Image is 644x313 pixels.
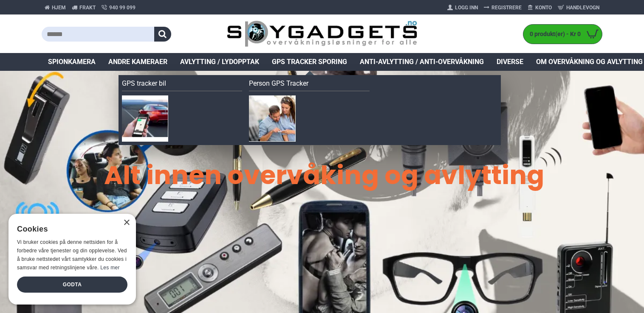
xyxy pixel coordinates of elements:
[266,53,353,71] a: GPS Tracker Sporing
[174,53,266,71] a: Avlytting / Lydopptak
[17,239,127,270] span: Vi bruker cookies på denne nettsiden for å forbedre våre tjenester og din opplevelse. Ved å bruke...
[123,220,130,226] div: Close
[360,57,484,67] span: Anti-avlytting / Anti-overvåkning
[523,25,602,44] a: 0 produkt(er) - Kr 0
[249,78,370,91] a: Person GPS Tracker
[227,20,418,48] img: SpyGadgets.no
[100,265,119,271] a: Les mer, opens a new window
[491,4,522,11] span: Registrere
[481,1,525,14] a: Registrere
[455,4,478,11] span: Logg Inn
[109,4,136,11] span: 940 99 099
[108,57,167,67] span: Andre kameraer
[17,220,122,238] div: Cookies
[122,95,168,142] img: GPS tracker bil
[272,57,347,67] span: GPS Tracker Sporing
[180,57,259,67] span: Avlytting / Lydopptak
[525,1,555,14] a: Konto
[490,53,530,71] a: Diverse
[523,30,583,39] span: 0 produkt(er) - Kr 0
[52,4,66,11] span: Hjem
[102,53,174,71] a: Andre kameraer
[353,53,490,71] a: Anti-avlytting / Anti-overvåkning
[17,277,127,293] div: Godta
[535,4,552,11] span: Konto
[566,4,599,11] span: Handlevogn
[555,1,602,14] a: Handlevogn
[444,1,481,14] a: Logg Inn
[536,57,643,67] span: Om overvåkning og avlytting
[48,57,96,67] span: Spionkamera
[79,4,96,11] span: Frakt
[42,53,102,71] a: Spionkamera
[249,95,295,142] img: Person GPS Tracker
[122,78,243,91] a: GPS tracker bil
[497,57,523,67] span: Diverse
